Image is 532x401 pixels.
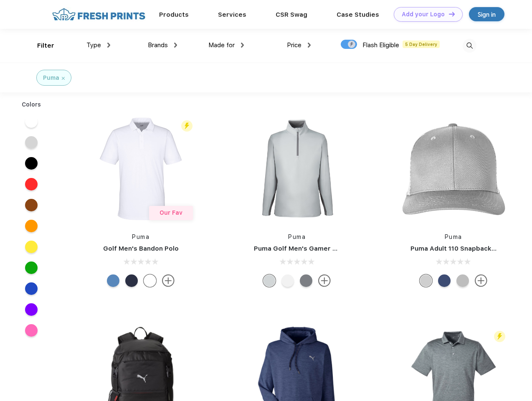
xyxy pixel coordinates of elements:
img: func=resize&h=266 [241,113,352,224]
span: Price [287,41,301,49]
div: Navy Blazer [125,274,138,287]
img: desktop_search.svg [463,39,476,53]
img: func=resize&h=266 [398,113,509,224]
div: Lake Blue [107,274,119,287]
a: Puma [288,233,306,240]
a: Puma [445,233,462,240]
div: Quarry with Brt Whit [456,274,469,287]
span: Type [86,41,101,49]
a: Puma Golf Men's Gamer Golf Quarter-Zip [254,245,386,252]
img: DT [449,12,455,16]
div: Sign in [478,10,496,19]
img: more.svg [162,274,175,287]
span: Brands [148,41,168,49]
span: Made for [208,41,235,49]
img: more.svg [318,274,331,287]
span: Flash Eligible [362,41,399,49]
div: Quiet Shade [300,274,312,287]
a: Products [159,11,189,18]
div: Add your Logo [402,11,445,18]
img: flash_active_toggle.svg [181,120,193,132]
a: Sign in [469,7,504,21]
div: Bright White [281,274,294,287]
img: flash_active_toggle.svg [494,331,505,342]
div: Filter [37,41,54,51]
div: Bright White [144,274,156,287]
img: dropdown.png [241,43,244,48]
img: dropdown.png [107,43,110,48]
div: Puma [43,74,59,82]
div: High Rise [263,274,276,287]
img: filter_cancel.svg [62,77,65,80]
a: Puma [132,233,149,240]
img: func=resize&h=266 [85,113,196,224]
div: Quarry Brt Whit [420,274,432,287]
img: dropdown.png [308,43,311,48]
a: CSR Swag [276,11,307,18]
img: more.svg [475,274,487,287]
img: fo%20logo%202.webp [50,7,148,22]
a: Golf Men's Bandon Polo [103,245,179,252]
span: Our Fav [160,209,182,216]
a: Services [218,11,246,18]
span: 5 Day Delivery [403,41,440,48]
div: Peacoat Qut Shd [438,274,451,287]
img: dropdown.png [174,43,177,48]
div: Colors [15,100,48,109]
